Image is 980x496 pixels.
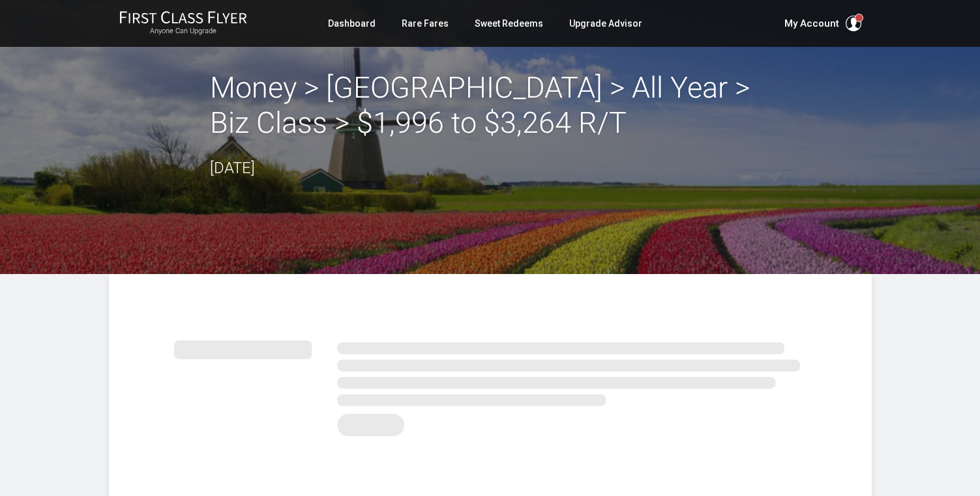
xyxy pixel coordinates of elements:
img: First Class Flyer [119,10,247,24]
a: Sweet Redeems [475,12,543,35]
time: [DATE] [210,159,255,177]
a: First Class FlyerAnyone Can Upgrade [119,10,247,36]
img: summary.svg [174,326,807,444]
span: My Account [784,16,839,31]
h2: Money > [GEOGRAPHIC_DATA] > All Year > Biz Class > $1,996 to $3,264 R/T [210,70,771,141]
a: Rare Fares [402,12,449,35]
a: Upgrade Advisor [569,12,642,35]
a: Dashboard [328,12,376,35]
small: Anyone Can Upgrade [119,27,247,36]
button: My Account [784,16,861,31]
